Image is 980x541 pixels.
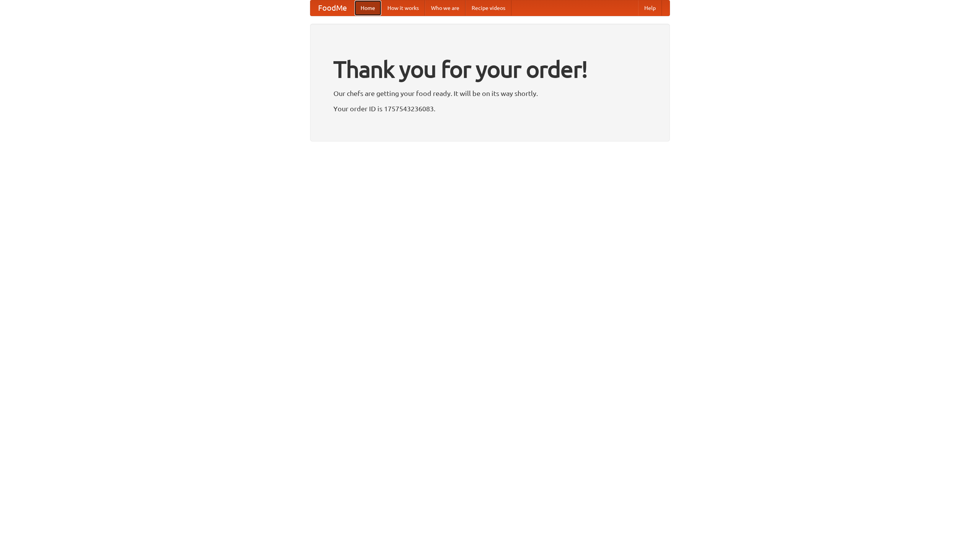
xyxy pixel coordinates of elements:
[310,0,354,16] a: FoodMe
[333,88,647,99] p: Our chefs are getting your food ready. It will be on its way shortly.
[333,103,647,114] p: Your order ID is 1757543236083.
[638,0,662,16] a: Help
[465,0,511,16] a: Recipe videos
[425,0,465,16] a: Who we are
[381,0,425,16] a: How it works
[333,51,647,88] h1: Thank you for your order!
[354,0,381,16] a: Home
